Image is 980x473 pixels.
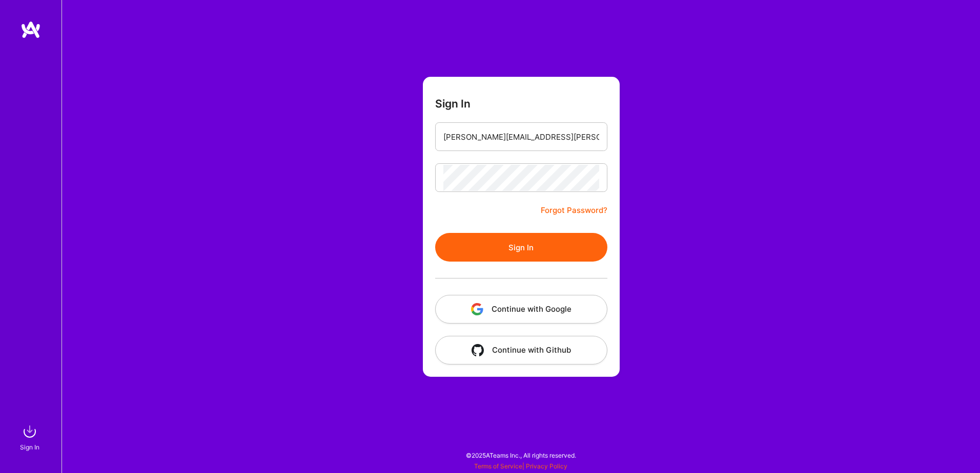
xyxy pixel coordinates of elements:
[526,462,567,470] a: Privacy Policy
[435,233,607,262] button: Sign In
[474,462,567,470] span: |
[435,336,607,364] button: Continue with Github
[20,442,39,453] div: Sign In
[21,20,41,39] img: logo
[435,97,471,110] h3: Sign In
[19,421,40,442] img: sign in
[474,462,522,470] a: Terms of Service
[435,295,607,324] button: Continue with Google
[471,303,483,315] img: icon
[22,421,40,453] a: sign inSign In
[443,124,599,150] input: Email...
[472,344,484,356] img: icon
[62,442,980,468] div: © 2025 ATeams Inc., All rights reserved.
[541,204,607,217] a: Forgot Password?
